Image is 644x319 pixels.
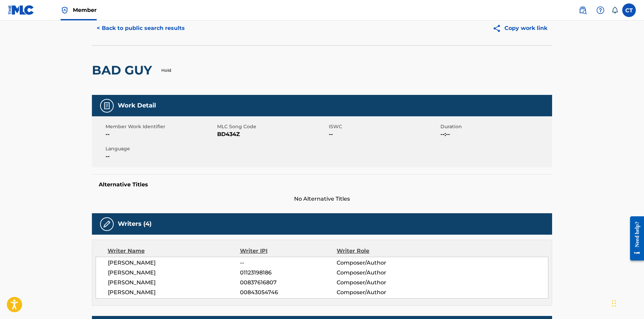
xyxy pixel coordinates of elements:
div: Help [594,3,607,17]
button: < Back to public search results [92,20,190,37]
div: User Menu [622,3,636,17]
img: search [579,6,587,14]
span: 00837616807 [240,279,337,287]
div: Writer Role [337,247,425,255]
span: [PERSON_NAME] [108,288,240,297]
iframe: Chat Widget [610,286,644,319]
span: Language [106,145,215,152]
img: MLC Logo [8,5,34,15]
img: Copy work link [493,24,504,33]
iframe: Resource Center [625,211,644,266]
img: Writers [103,220,111,228]
span: Member [73,6,97,14]
a: Public Search [576,3,590,17]
span: -- [240,259,337,267]
h5: Alternative Titles [99,181,545,188]
span: 00843054746 [240,288,337,297]
span: Composer/Author [337,279,425,287]
span: ISWC [329,123,439,130]
h5: Writers (4) [118,220,151,228]
span: Composer/Author [337,288,425,297]
span: --:-- [440,130,550,138]
div: Notifications [611,7,618,14]
span: [PERSON_NAME] [108,269,240,277]
span: 01123198186 [240,269,337,277]
span: BD434Z [217,130,327,138]
span: Composer/Author [337,259,425,267]
div: Writer IPI [240,247,337,255]
span: No Alternative Titles [92,195,552,203]
span: MLC Song Code [217,123,327,130]
p: Hold [161,67,171,73]
span: [PERSON_NAME] [108,279,240,287]
img: Top Rightsholder [61,6,69,14]
img: help [596,6,605,14]
span: -- [106,130,215,138]
span: [PERSON_NAME] [108,259,240,267]
h5: Work Detail [118,102,156,110]
img: Work Detail [103,102,111,110]
button: Copy work link [488,20,552,37]
span: Duration [440,123,550,130]
span: Member Work Identifier [106,123,215,130]
h2: BAD GUY [92,63,155,78]
span: Composer/Author [337,269,425,277]
span: -- [329,130,439,138]
div: Writer Name [108,247,240,255]
div: Drag [612,293,616,314]
span: -- [106,152,215,161]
